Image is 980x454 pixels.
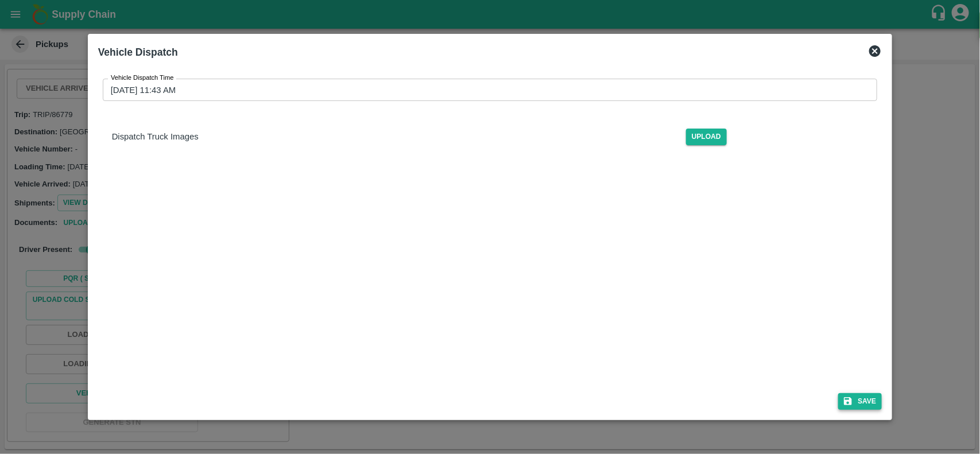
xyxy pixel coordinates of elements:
label: Vehicle Dispatch Time [111,73,174,83]
span: Upload [686,129,727,145]
p: Dispatch Truck Images [112,130,686,143]
button: Save [838,393,882,410]
b: Vehicle Dispatch [98,46,178,58]
input: Choose date, selected date is Aug 29, 2025 [103,79,870,100]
